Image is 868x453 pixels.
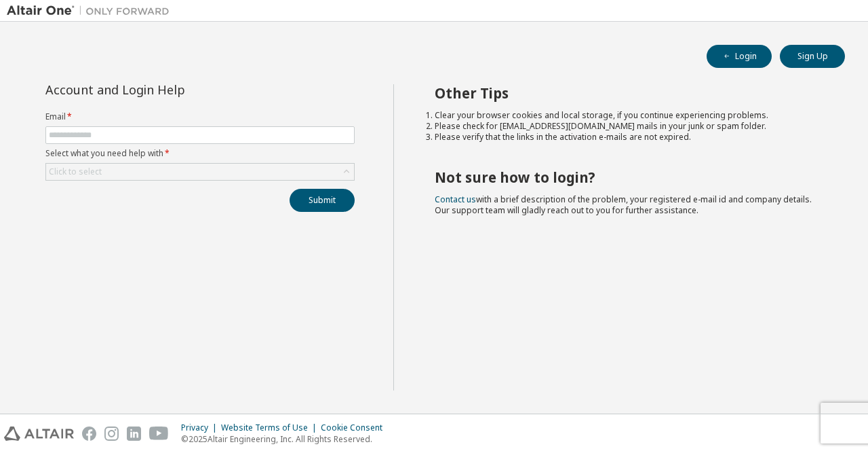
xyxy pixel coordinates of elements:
label: Select what you need help with [45,148,355,159]
a: Contact us [435,194,476,205]
div: Website Terms of Use [221,422,321,433]
li: Please check for [EMAIL_ADDRESS][DOMAIN_NAME] mails in your junk or spam folder. [435,121,821,132]
h2: Other Tips [435,84,821,102]
button: Submit [290,189,355,212]
li: Clear your browser cookies and local storage, if you continue experiencing problems. [435,110,821,121]
button: Sign Up [780,45,845,68]
p: © 2025 Altair Engineering, Inc. All Rights Reserved. [181,433,391,445]
button: Login [707,45,772,68]
img: instagram.svg [104,427,119,441]
span: with a brief description of the problem, your registered e-mail id and company details. Our suppo... [435,194,812,216]
img: linkedin.svg [127,427,141,441]
li: Please verify that the links in the activation e-mails are not expired. [435,132,821,143]
h2: Not sure how to login? [435,168,821,186]
img: youtube.svg [149,427,169,441]
div: Click to select [46,164,354,180]
div: Account and Login Help [45,84,293,95]
img: altair_logo.svg [4,427,74,441]
img: facebook.svg [82,427,96,441]
div: Cookie Consent [321,422,391,433]
div: Click to select [49,166,102,177]
img: Altair One [7,4,176,18]
div: Privacy [181,422,221,433]
label: Email [45,111,355,122]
